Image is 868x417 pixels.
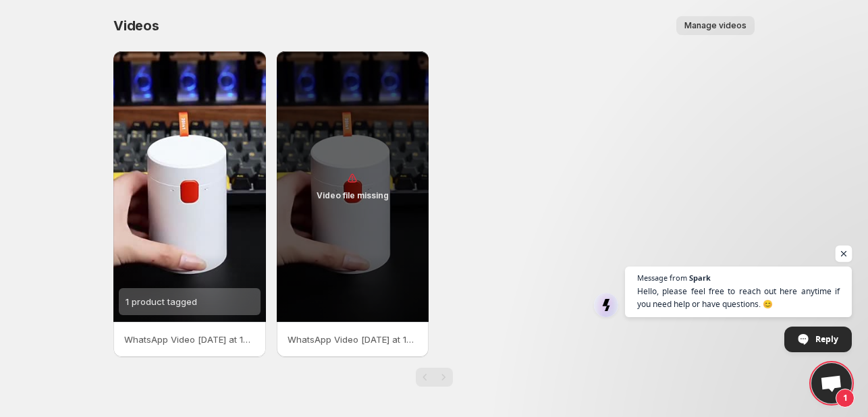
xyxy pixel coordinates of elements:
span: Reply [815,327,838,351]
span: 1 [836,389,855,408]
p: Video file missing [317,190,389,201]
nav: Pagination [416,368,453,387]
span: Videos [113,18,159,34]
span: 1 product tagged [126,296,197,307]
span: Spark [689,274,711,281]
span: Hello, please feel free to reach out here anytime if you need help or have questions. 😊 [637,285,840,310]
button: Manage videos [676,16,755,35]
p: WhatsApp Video [DATE] at 191331_11276960 [288,333,418,346]
p: WhatsApp Video [DATE] at 191331_11276960 [124,333,255,346]
div: Open chat [811,363,852,404]
span: Message from [637,274,687,281]
span: Manage videos [684,20,747,31]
